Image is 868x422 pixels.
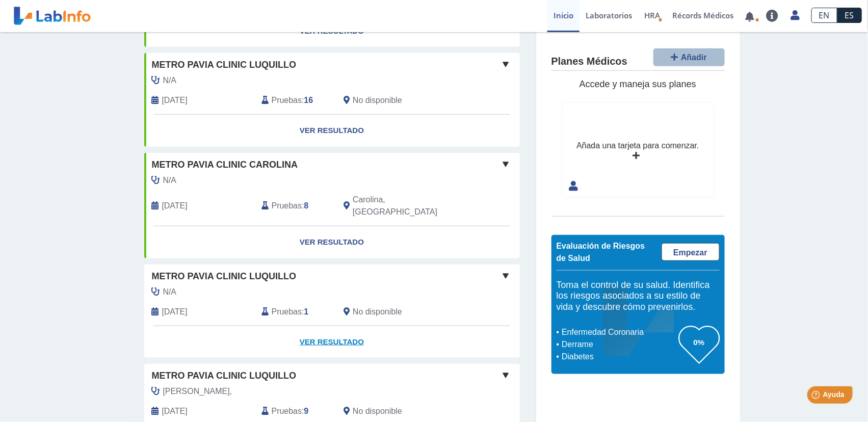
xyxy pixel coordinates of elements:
[163,74,177,87] span: N/A
[304,201,309,210] b: 8
[304,307,309,316] b: 1
[644,10,660,20] span: HRA
[163,286,177,298] span: N/A
[163,174,177,187] span: N/A
[837,8,862,23] a: ES
[272,200,302,212] span: Pruebas
[144,226,520,258] a: Ver Resultado
[304,96,313,104] b: 16
[152,58,297,72] span: Metro Pavia Clinic Luquillo
[777,382,857,411] iframe: Help widget launcher
[162,200,188,212] span: 2023-10-03
[254,94,336,107] div: :
[162,306,188,318] span: 2025-09-26
[557,280,720,313] h5: Toma el control de su salud. Identifica los riesgos asociados a su estilo de vida y descubre cómo...
[162,94,188,107] span: 2023-11-02
[152,369,297,383] span: Metro Pavia Clinic Luquillo
[811,8,837,23] a: EN
[272,94,302,107] span: Pruebas
[673,248,707,257] span: Empezar
[152,158,298,172] span: Metro Pavia Clinic Carolina
[272,405,302,417] span: Pruebas
[152,270,297,283] span: Metro Pavia Clinic Luquillo
[144,326,520,358] a: Ver Resultado
[353,405,402,417] span: No disponible
[162,405,188,417] span: 2025-09-16
[254,194,336,218] div: :
[551,56,627,68] h4: Planes Médicos
[559,351,679,363] li: Diabetes
[254,405,336,417] div: :
[662,243,720,261] a: Empezar
[144,115,520,147] a: Ver Resultado
[353,94,402,107] span: No disponible
[557,242,645,262] span: Evaluación de Riesgos de Salud
[353,306,402,318] span: No disponible
[559,326,679,338] li: Enfermedad Coronaria
[653,48,725,66] button: Añadir
[681,53,707,62] span: Añadir
[254,306,336,318] div: :
[272,306,302,318] span: Pruebas
[163,385,232,398] span: Del Toro,
[559,338,679,351] li: Derrame
[576,140,699,152] div: Añada una tarjeta para comenzar.
[580,79,696,89] span: Accede y maneja sus planes
[679,336,720,349] h3: 0%
[353,194,465,218] span: Carolina, PR
[304,407,309,415] b: 9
